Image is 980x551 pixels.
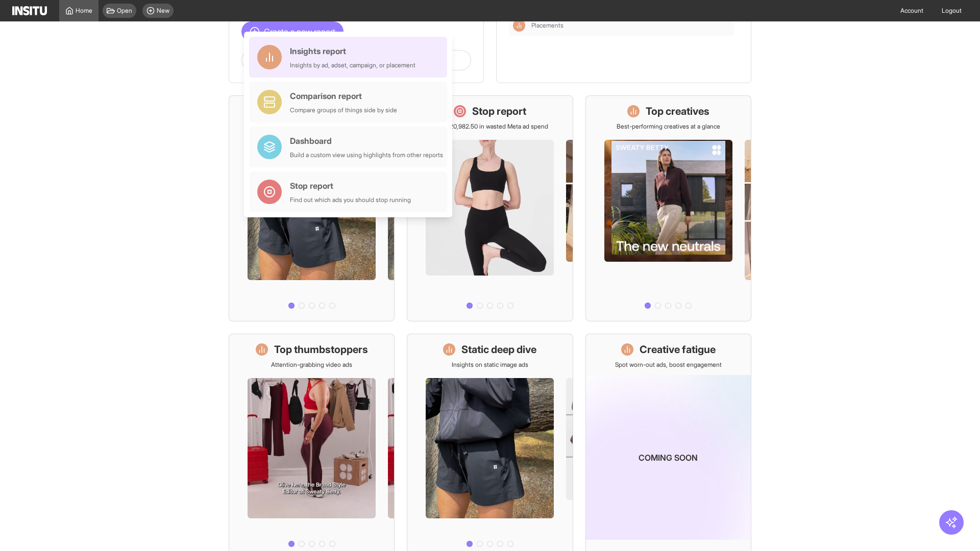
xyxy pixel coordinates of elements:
[290,106,397,114] div: Compare groups of things side by side
[290,90,397,102] div: Comparison report
[531,21,563,30] span: Placements
[290,196,411,204] div: Find out which ads you should stop running
[461,342,536,357] h1: Static deep dive
[274,342,368,357] h1: Top thumbstoppers
[646,104,709,118] h1: Top creatives
[431,122,548,131] p: Save £20,982.50 in wasted Meta ad spend
[585,95,751,321] a: Top creativesBest-performing creatives at a glance
[513,19,525,32] div: Insights
[290,45,415,57] div: Insights report
[76,7,92,15] span: Home
[290,180,411,192] div: Stop report
[290,135,443,147] div: Dashboard
[290,151,443,159] div: Build a custom view using highlights from other reports
[407,95,573,321] a: Stop reportSave £20,982.50 in wasted Meta ad spend
[241,21,344,42] button: Create a new report
[229,95,395,321] a: What's live nowSee all active ads instantly
[472,104,526,118] h1: Stop report
[452,361,528,369] p: Insights on static image ads
[12,6,47,15] img: Logo
[264,26,335,38] span: Create a new report
[290,61,415,69] div: Insights by ad, adset, campaign, or placement
[117,7,132,15] span: Open
[617,122,720,131] p: Best-performing creatives at a glance
[271,361,352,369] p: Attention-grabbing video ads
[531,21,730,30] span: Placements
[157,7,169,15] span: New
